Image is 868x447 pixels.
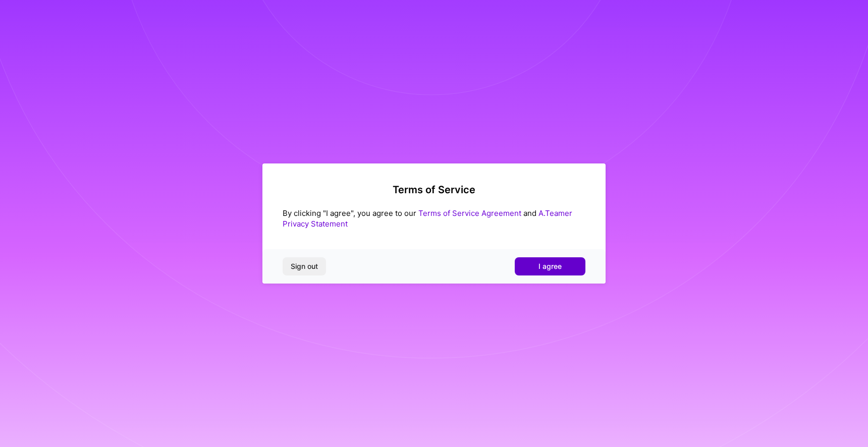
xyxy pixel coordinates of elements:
[538,261,562,271] span: I agree
[291,261,318,271] span: Sign out
[283,208,585,229] div: By clicking "I agree", you agree to our and
[283,257,326,275] button: Sign out
[418,208,521,218] a: Terms of Service Agreement
[515,257,585,275] button: I agree
[283,184,585,196] h2: Terms of Service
